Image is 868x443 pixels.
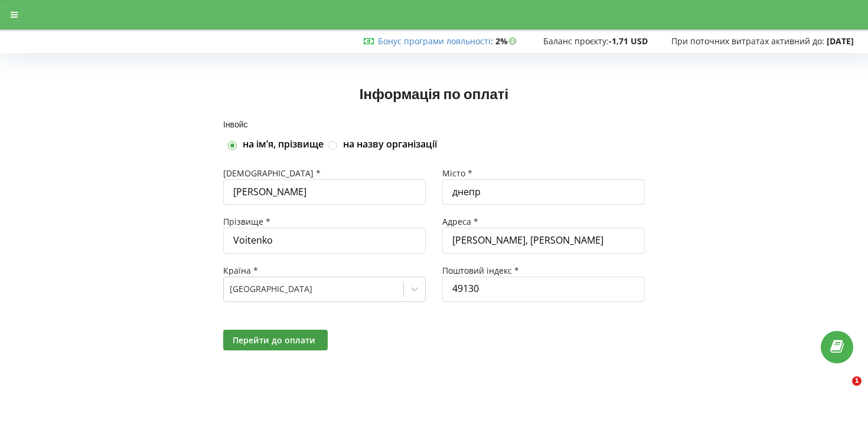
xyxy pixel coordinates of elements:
[543,35,609,47] span: Баланс проєкту:
[343,138,437,151] label: на назву організації
[223,168,321,179] span: [DEMOGRAPHIC_DATA] *
[378,35,491,47] a: Бонус програми лояльності
[378,35,493,47] span: :
[243,138,324,151] label: на імʼя, прізвище
[495,35,520,47] strong: 2%
[223,330,328,350] button: Перейти до оплати
[442,168,472,179] span: Місто *
[609,35,648,47] strong: -1,71 USD
[223,216,270,227] span: Прізвище *
[828,376,856,405] iframe: Intercom live chat
[223,119,248,129] span: Інвойс
[360,85,508,102] span: Інформація по оплаті
[827,35,854,47] strong: [DATE]
[233,334,315,346] span: Перейти до оплати
[671,35,824,47] span: При поточних витратах активний до:
[442,216,478,227] span: Адреса *
[223,265,258,276] span: Країна *
[442,265,519,276] span: Поштовий індекс *
[852,376,862,386] span: 1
